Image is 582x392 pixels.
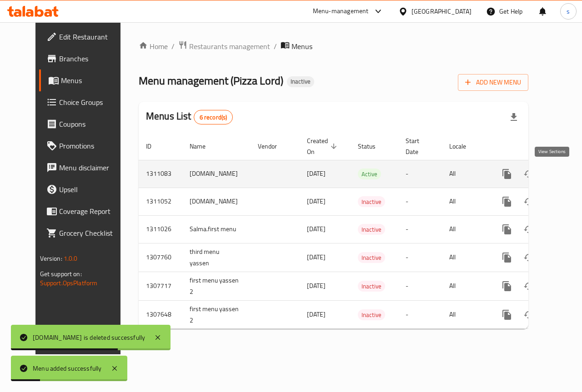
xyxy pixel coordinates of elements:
[33,332,145,342] div: [DOMAIN_NAME] is deleted successfully
[307,195,326,207] span: [DATE]
[39,135,133,157] a: Promotions
[39,179,133,200] a: Upsell
[139,70,283,91] span: Menu management ( Pizza Lord )
[39,91,133,113] a: Choice Groups
[146,141,163,152] span: ID
[182,300,251,329] td: first menu yassen 2
[442,243,489,272] td: All
[182,215,251,243] td: Salma.first menu
[449,141,478,152] span: Locale
[307,280,326,292] span: [DATE]
[182,188,251,215] td: [DOMAIN_NAME]
[59,206,125,217] span: Coverage Report
[496,247,518,268] button: more
[59,53,125,64] span: Branches
[307,168,326,179] span: [DATE]
[411,6,472,16] div: [GEOGRAPHIC_DATA]
[182,272,251,300] td: first menu yassen 2
[139,188,182,215] td: 1311052
[39,157,133,179] a: Menu disclaimer
[358,281,385,292] span: Inactive
[518,304,540,326] button: Change Status
[182,243,251,272] td: third menu yassen
[59,140,125,151] span: Promotions
[178,40,270,52] a: Restaurants management
[307,251,326,263] span: [DATE]
[503,106,525,128] div: Export file
[59,184,125,195] span: Upsell
[313,6,369,17] div: Menu-management
[194,113,233,122] span: 6 record(s)
[442,272,489,300] td: All
[442,215,489,243] td: All
[442,300,489,329] td: All
[398,160,442,188] td: -
[398,215,442,243] td: -
[33,363,102,373] div: Menu added successfully
[258,141,289,152] span: Vendor
[567,6,570,16] span: s
[59,119,125,129] span: Coupons
[59,97,125,108] span: Choice Groups
[39,48,133,69] a: Branches
[139,40,528,52] nav: breadcrumb
[139,272,182,300] td: 1307717
[496,191,518,213] button: more
[496,218,518,240] button: more
[291,41,312,52] span: Menus
[518,218,540,240] button: Change Status
[190,141,217,152] span: Name
[139,160,182,188] td: 1311083
[465,77,521,88] span: Add New Menu
[358,224,385,235] div: Inactive
[458,74,528,91] button: Add New Menu
[64,253,78,264] span: 1.0.0
[59,31,125,42] span: Edit Restaurant
[518,191,540,213] button: Change Status
[39,69,133,91] a: Menus
[398,243,442,272] td: -
[189,41,270,52] span: Restaurants management
[146,109,233,124] h2: Menus List
[307,135,340,157] span: Created On
[398,300,442,329] td: -
[61,75,125,86] span: Menus
[39,200,133,222] a: Coverage Report
[518,275,540,297] button: Change Status
[358,253,385,263] span: Inactive
[139,41,168,52] a: Home
[496,304,518,326] button: more
[171,41,175,52] li: /
[40,253,62,264] span: Version:
[358,310,385,320] span: Inactive
[496,163,518,185] button: more
[39,113,133,135] a: Coupons
[287,78,314,85] span: Inactive
[358,141,387,152] span: Status
[358,169,381,179] div: Active
[182,160,251,188] td: [DOMAIN_NAME]
[358,169,381,179] span: Active
[398,188,442,215] td: -
[358,196,385,207] div: Inactive
[59,228,125,238] span: Grocery Checklist
[496,275,518,297] button: more
[358,224,385,235] span: Inactive
[40,277,98,289] a: Support.OpsPlatform
[274,41,277,52] li: /
[406,135,431,157] span: Start Date
[442,188,489,215] td: All
[398,272,442,300] td: -
[518,247,540,268] button: Change Status
[40,268,82,280] span: Get support on:
[59,162,125,173] span: Menu disclaimer
[358,197,385,207] span: Inactive
[194,110,233,124] div: Total records count
[442,160,489,188] td: All
[139,243,182,272] td: 1307760
[307,308,326,320] span: [DATE]
[307,223,326,235] span: [DATE]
